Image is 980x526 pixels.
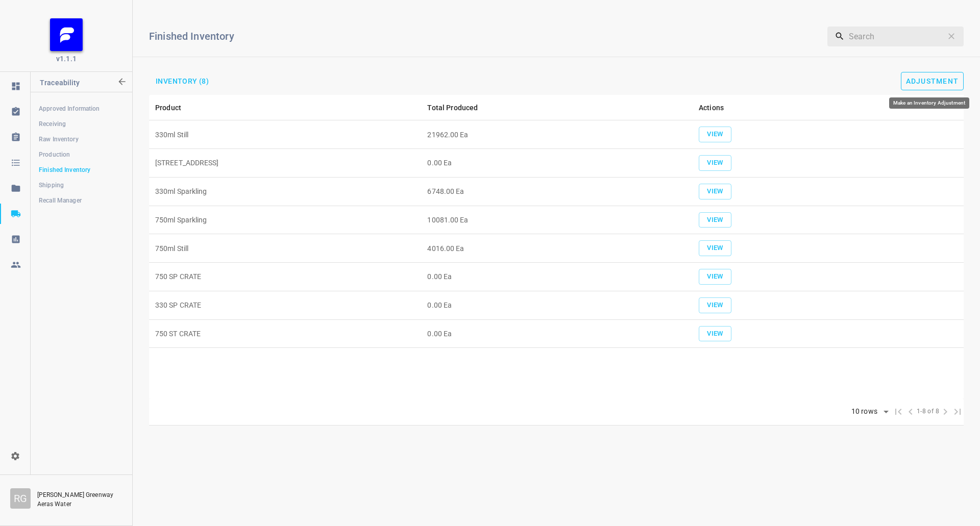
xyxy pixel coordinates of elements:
[149,177,421,206] td: 330ml Sparkling
[427,102,478,114] div: Total Produced
[421,149,693,178] td: 0.00 Ea
[849,26,942,46] input: Search
[31,144,132,165] a: Production
[421,263,693,291] td: 0.00 Ea
[31,175,132,195] a: Shipping
[939,406,951,418] span: Next Page
[901,72,964,90] button: Adjustment
[39,104,124,114] span: Approved Information
[39,134,124,144] span: Raw Inventory
[699,184,731,199] button: View
[906,77,959,85] span: Adjustment
[31,114,132,134] a: Receiving
[39,165,124,175] span: Finished Inventory
[421,120,693,149] td: 21962.00 Ea
[699,269,731,285] button: View
[421,291,693,319] td: 0.00 Ea
[427,102,491,114] span: Total Produced
[699,326,731,342] button: View
[155,102,181,114] div: Product
[149,28,681,44] h6: Finished Inventory
[31,190,132,211] a: Recall Manager
[155,102,194,114] span: Product
[31,160,132,180] a: Finished Inventory
[149,319,421,348] td: 750 ST CRATE
[704,242,726,254] span: View
[149,206,421,234] td: 750ml Sparkling
[699,240,731,256] button: View
[152,74,213,88] button: Inventory (8)
[699,127,731,142] button: View
[699,297,731,313] button: View
[917,407,939,417] span: 1-8 of 8
[37,490,122,499] p: [PERSON_NAME] Greenway
[849,407,880,416] div: 10 rows
[149,263,421,291] td: 750 SP CRATE
[704,214,726,226] span: View
[39,149,124,160] span: Production
[421,177,693,206] td: 6748.00 Ea
[39,180,124,190] span: Shipping
[149,234,421,263] td: 750ml Still
[892,406,904,418] span: First Page
[699,102,724,114] div: Actions
[704,129,726,140] span: View
[835,31,845,41] svg: Search
[904,406,917,418] span: Previous Page
[699,102,737,114] span: Actions
[31,98,132,119] a: Approved Information
[951,406,964,418] span: Last Page
[39,195,124,206] span: Recall Manager
[421,234,693,263] td: 4016.00 Ea
[704,299,726,311] span: View
[10,488,31,509] div: R G
[156,78,209,85] span: Inventory (8)
[704,271,726,283] span: View
[149,149,421,178] td: [STREET_ADDRESS]
[37,499,119,509] p: Aeras Water
[704,328,726,340] span: View
[421,206,693,234] td: 10081.00 Ea
[31,129,132,149] a: Raw Inventory
[704,186,726,197] span: View
[39,119,124,129] span: Receiving
[699,212,731,228] button: View
[56,54,77,64] span: v1.1.1
[149,120,421,149] td: 330ml Still
[699,155,731,171] button: View
[704,157,726,169] span: View
[421,319,693,348] td: 0.00 Ea
[149,291,421,319] td: 330 SP CRATE
[845,404,892,419] div: 10 rows
[50,18,83,51] img: FB_Logo_Reversed_RGB_Icon.895fbf61.png
[40,72,116,96] p: Traceability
